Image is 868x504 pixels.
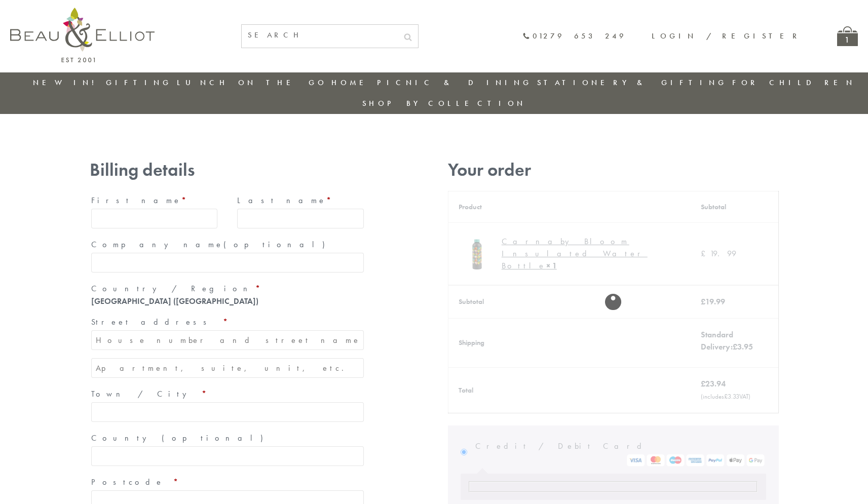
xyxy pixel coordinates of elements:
[91,330,364,350] input: House number and street name
[522,32,626,41] a: 01279 653 249
[91,358,364,378] input: Apartment, suite, unit, etc. (optional)
[91,281,364,297] label: Country / Region
[33,77,101,88] a: New in!
[10,8,155,62] img: logo
[91,314,364,330] label: Street address
[331,77,372,88] a: Home
[537,77,727,88] a: Stationery & Gifting
[91,237,364,253] label: Company name
[377,77,532,88] a: Picnic & Dining
[837,26,858,46] a: 1
[106,77,172,88] a: Gifting
[91,296,258,306] strong: [GEOGRAPHIC_DATA] ([GEOGRAPHIC_DATA])
[362,98,526,108] a: Shop by collection
[162,433,269,443] span: (optional)
[90,160,365,180] h3: Billing details
[177,77,327,88] a: Lunch On The Go
[237,192,364,209] label: Last name
[652,31,802,41] a: Login / Register
[242,25,398,46] input: SEARCH
[91,386,364,402] label: Town / City
[91,430,364,446] label: County
[732,77,855,88] a: For Children
[91,192,218,209] label: First name
[223,239,331,250] span: (optional)
[91,474,364,490] label: Postcode
[448,160,779,180] h3: Your order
